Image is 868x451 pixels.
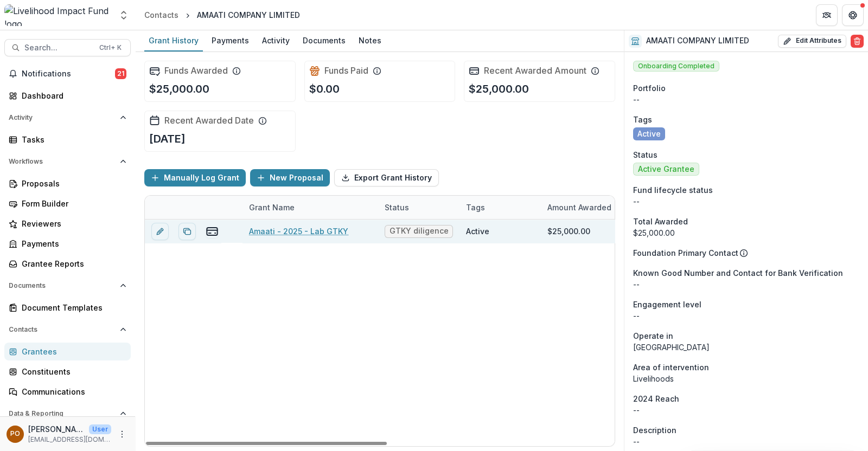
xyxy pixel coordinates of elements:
[4,195,131,212] a: Form Builder
[633,362,709,373] span: Area of intervention
[164,115,254,126] h2: Recent Awarded Date
[466,225,489,237] div: Active
[298,30,350,51] a: Documents
[4,87,131,105] a: Dashboard
[258,30,294,51] a: Activity
[9,326,116,333] span: Contacts
[4,405,131,422] button: Open Data & Reporting
[390,227,448,236] span: GTKY diligence
[140,7,304,23] nav: breadcrumb
[206,225,219,238] button: view-payments
[197,9,300,21] div: AMAATI COMPANY LIMITED
[633,424,676,436] span: Description
[250,169,330,186] button: New Proposal
[4,363,131,381] a: Constituents
[9,282,116,289] span: Documents
[249,225,348,237] a: Amaati - 2025 - Lab GTKY
[22,366,122,377] div: Constituents
[842,4,864,26] button: Get Help
[140,7,183,23] a: Contacts
[149,131,186,147] p: [DATE]
[633,184,713,196] span: Fund lifecycle status
[633,299,701,310] span: Engagement level
[633,373,859,384] p: Livelihoods
[638,165,694,174] span: Active Grantee
[28,435,111,444] p: [EMAIL_ADDRESS][DOMAIN_NAME]
[4,109,131,126] button: Open Activity
[459,202,492,213] div: Tags
[10,430,20,437] div: Peige Omondi
[633,216,688,227] span: Total Awarded
[541,196,622,219] div: Amount Awarded
[378,196,459,219] div: Status
[9,114,116,121] span: Activity
[324,66,368,76] h2: Funds Paid
[4,277,131,294] button: Open Documents
[4,39,131,56] button: Search...
[178,223,196,240] button: Duplicate proposal
[9,410,116,417] span: Data & Reporting
[22,258,122,269] div: Grantee Reports
[547,225,590,237] div: $25,000.00
[4,131,131,149] a: Tasks
[207,30,253,51] a: Payments
[242,196,378,219] div: Grant Name
[633,247,738,259] p: Foundation Primary Contact
[22,238,122,249] div: Payments
[4,343,131,360] a: Grantees
[298,33,350,48] div: Documents
[4,321,131,338] button: Open Contacts
[89,424,111,434] p: User
[646,36,749,46] h2: AMAATI COMPANY LIMITED
[633,436,859,447] p: --
[144,169,246,186] button: Manually Log Grant
[541,202,618,213] div: Amount Awarded
[4,235,131,253] a: Payments
[637,130,661,139] span: Active
[22,386,122,397] div: Communications
[242,202,301,213] div: Grant Name
[469,81,529,97] p: $25,000.00
[149,81,209,97] p: $25,000.00
[22,198,122,209] div: Form Builder
[459,196,541,219] div: Tags
[116,428,129,441] button: More
[144,9,178,21] div: Contacts
[116,4,131,26] button: Open entity switcher
[144,33,203,48] div: Grant History
[484,66,586,76] h2: Recent Awarded Amount
[22,134,122,145] div: Tasks
[633,82,666,94] span: Portfolio
[633,61,719,72] span: Onboarding Completed
[4,65,131,82] button: Notifications21
[633,279,859,290] p: --
[4,255,131,273] a: Grantee Reports
[4,299,131,317] a: Document Templates
[378,202,416,213] div: Status
[633,342,859,353] p: [GEOGRAPHIC_DATA]
[258,33,294,48] div: Activity
[144,30,203,51] a: Grant History
[4,215,131,233] a: Reviewers
[309,81,340,97] p: $0.00
[354,30,386,51] a: Notes
[164,66,228,76] h2: Funds Awarded
[633,404,859,416] p: --
[22,69,115,79] span: Notifications
[22,90,122,101] div: Dashboard
[633,149,658,160] span: Status
[851,35,864,48] button: Delete
[115,68,126,79] span: 21
[97,42,124,54] div: Ctrl + K
[633,393,679,404] span: 2024 Reach
[9,158,116,165] span: Workflows
[334,169,439,186] button: Export Grant History
[633,267,843,279] span: Known Good Number and Contact for Bank Verification
[778,35,846,48] button: Edit Attributes
[22,302,122,313] div: Document Templates
[816,4,838,26] button: Partners
[207,33,253,48] div: Payments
